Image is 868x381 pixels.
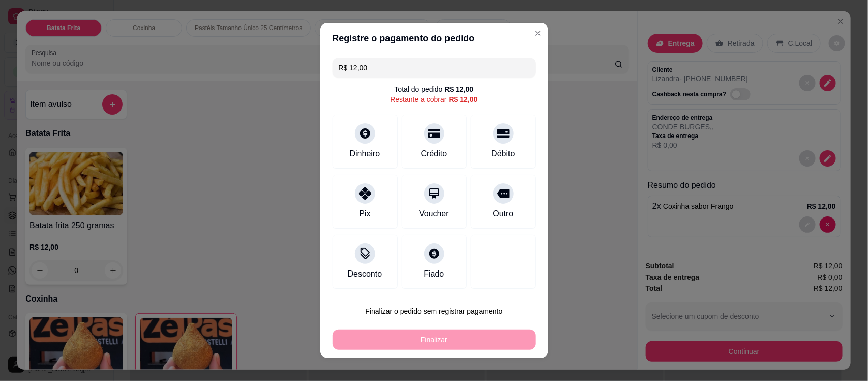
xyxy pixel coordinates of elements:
[424,268,444,280] div: Fiado
[491,148,515,160] div: Débito
[445,84,474,94] div: R$ 12,00
[449,94,478,104] div: R$ 12,00
[419,208,449,220] div: Voucher
[339,58,530,78] input: Ex.: hambúrguer de cordeiro
[395,84,474,94] div: Total do pedido
[493,208,513,220] div: Outro
[390,94,477,104] div: Restante a cobrar
[530,25,546,41] button: Close
[359,208,370,220] div: Pix
[348,268,382,280] div: Desconto
[333,301,536,321] button: Finalizar o pedido sem registrar pagamento
[421,148,447,160] div: Crédito
[350,148,380,160] div: Dinheiro
[320,23,548,53] header: Registre o pagamento do pedido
